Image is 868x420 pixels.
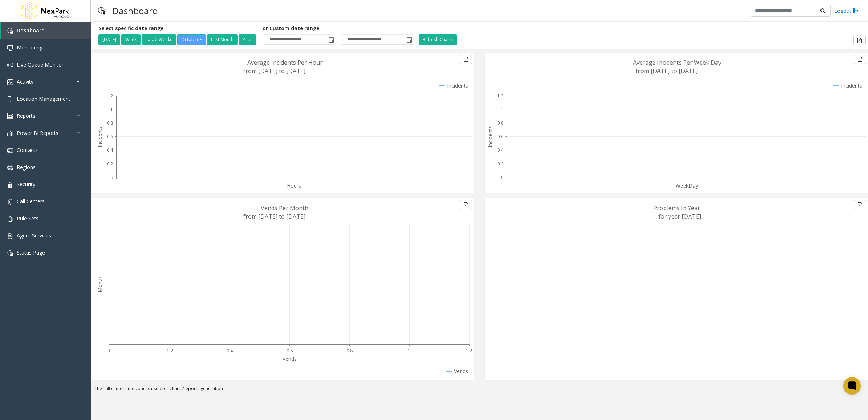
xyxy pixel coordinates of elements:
[497,93,503,99] text: 1.2
[460,200,472,209] button: Export to pdf
[419,34,457,45] button: Refresh Charts
[676,182,698,189] text: WeekDay
[653,204,700,212] text: Problems In Year
[1,22,91,39] a: Dashboard
[107,120,113,126] text: 0.8
[497,147,504,153] text: 0.4
[658,212,701,220] text: for year [DATE]
[17,61,64,68] span: Live Queue Monitor
[854,55,866,64] button: Export to pdf
[247,59,323,67] text: Average Incidents Per Hour
[98,34,120,45] button: [DATE]
[327,35,335,45] span: Toggle popup
[7,113,13,119] img: 'icon'
[167,348,173,354] text: 0.2
[834,7,859,15] a: Logout
[107,93,113,99] text: 1.2
[239,34,256,45] button: Year
[346,348,353,354] text: 0.8
[497,161,503,167] text: 0.2
[121,34,141,45] button: Week
[17,147,38,153] span: Contacts
[110,106,113,112] text: 1
[17,215,38,222] span: Rule Sets
[109,2,162,20] h3: Dashboard
[17,129,58,136] span: Power BI Reports
[17,44,42,51] span: Monitoring
[7,250,13,256] img: 'icon'
[243,212,305,220] text: from [DATE] to [DATE]
[17,198,45,205] span: Call Centers
[142,34,176,45] button: Last 2 Weeks
[17,27,45,34] span: Dashboard
[207,34,238,45] button: Last Month
[261,204,308,212] text: Vends Per Month
[7,182,13,188] img: 'icon'
[7,216,13,222] img: 'icon'
[853,36,866,45] button: Export to pdf
[17,112,35,119] span: Reports
[107,147,113,153] text: 0.4
[17,181,35,188] span: Security
[287,348,293,354] text: 0.6
[287,182,301,189] text: Hours
[466,348,472,354] text: 1.2
[7,165,13,171] img: 'icon'
[177,34,206,45] button: October
[96,126,103,147] text: Incidents
[107,161,113,167] text: 0.2
[853,7,859,15] img: logout
[7,28,13,34] img: 'icon'
[98,2,105,20] img: pageIcon
[96,277,103,292] text: Month
[17,232,51,239] span: Agent Services
[636,67,698,75] text: from [DATE] to [DATE]
[17,249,45,256] span: Status Page
[263,25,413,32] h5: or Custom date range
[227,348,233,354] text: 0.4
[283,355,297,362] text: Vends
[98,25,257,32] h5: Select specific date range
[17,164,36,171] span: Regions
[633,59,721,67] text: Average Incidents Per Week Day
[501,174,503,180] text: 0
[408,348,410,354] text: 1
[405,35,413,45] span: Toggle popup
[7,131,13,136] img: 'icon'
[7,79,13,85] img: 'icon'
[7,96,13,102] img: 'icon'
[497,120,503,126] text: 0.8
[487,126,494,147] text: Incidents
[460,55,472,64] button: Export to pdf
[107,133,113,140] text: 0.6
[110,174,113,180] text: 0
[501,106,503,112] text: 1
[17,95,70,102] span: Location Management
[7,62,13,68] img: 'icon'
[7,148,13,153] img: 'icon'
[497,133,503,140] text: 0.6
[7,45,13,51] img: 'icon'
[91,385,868,396] div: The call center time zone is used for charts/reports generation
[7,233,13,239] img: 'icon'
[243,67,305,75] text: from [DATE] to [DATE]
[7,199,13,205] img: 'icon'
[854,200,866,209] button: Export to pdf
[109,348,111,354] text: 0
[17,78,33,85] span: Activity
